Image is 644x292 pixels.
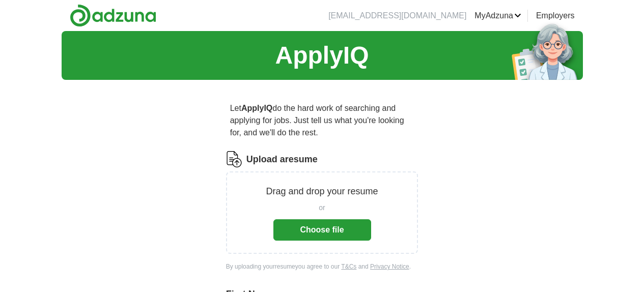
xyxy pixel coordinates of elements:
img: CV Icon [226,151,242,167]
p: Drag and drop your resume [266,185,378,198]
a: MyAdzuna [474,10,521,22]
img: Adzuna logo [70,4,156,27]
a: Employers [536,10,575,22]
label: Upload a resume [246,153,318,166]
div: By uploading your resume you agree to our and . [226,262,418,271]
strong: ApplyIQ [241,104,272,112]
a: Privacy Notice [370,263,409,270]
li: [EMAIL_ADDRESS][DOMAIN_NAME] [328,10,466,22]
a: T&Cs [341,263,356,270]
h1: ApplyIQ [275,37,369,74]
button: Choose file [273,219,371,241]
span: or [319,202,325,213]
p: Let do the hard work of searching and applying for jobs. Just tell us what you're looking for, an... [226,98,418,143]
